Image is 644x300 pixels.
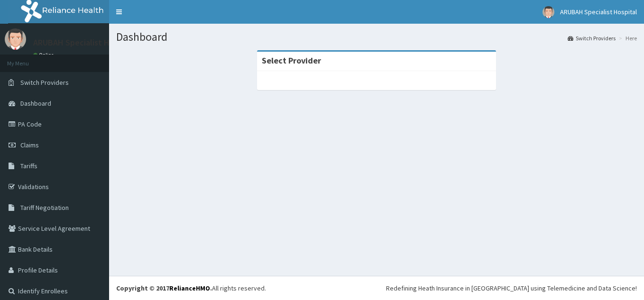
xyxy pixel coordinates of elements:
span: Tariffs [20,162,37,170]
p: ARUBAH Specialist Hospital [33,38,135,47]
footer: All rights reserved. [109,276,644,300]
a: Online [33,52,56,58]
span: Tariff Negotiation [20,203,69,212]
strong: Copyright © 2017 . [116,284,212,292]
span: Switch Providers [20,78,69,87]
a: Switch Providers [568,34,616,42]
div: Redefining Heath Insurance in [GEOGRAPHIC_DATA] using Telemedicine and Data Science! [386,283,637,293]
img: User Image [5,28,26,50]
strong: Select Provider [262,55,321,66]
span: Dashboard [20,99,51,108]
img: User Image [543,6,554,18]
h1: Dashboard [116,31,637,43]
li: Here [616,34,637,42]
span: ARUBAH Specialist Hospital [560,8,637,16]
a: RelianceHMO [169,284,210,292]
span: Claims [20,141,39,149]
